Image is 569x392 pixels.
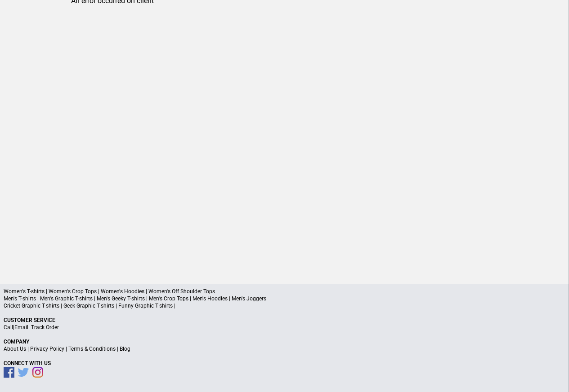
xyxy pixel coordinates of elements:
[4,324,565,331] p: | |
[68,346,116,352] a: Terms & Conditions
[4,295,565,302] p: Men's T-shirts | Men's Graphic T-shirts | Men's Geeky T-shirts | Men's Crop Tops | Men's Hoodies ...
[4,338,565,345] p: Company
[31,324,59,330] a: Track Order
[4,288,565,295] p: Women's T-shirts | Women's Crop Tops | Women's Hoodies | Women's Off Shoulder Tops
[120,346,130,352] a: Blog
[4,302,565,309] p: Cricket Graphic T-shirts | Geek Graphic T-shirts | Funny Graphic T-shirts |
[14,324,28,330] a: Email
[30,346,64,352] a: Privacy Policy
[4,360,565,367] p: Connect With Us
[4,324,13,330] a: Call
[4,317,565,324] p: Customer Service
[4,346,26,352] a: About Us
[4,345,565,352] p: | | |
